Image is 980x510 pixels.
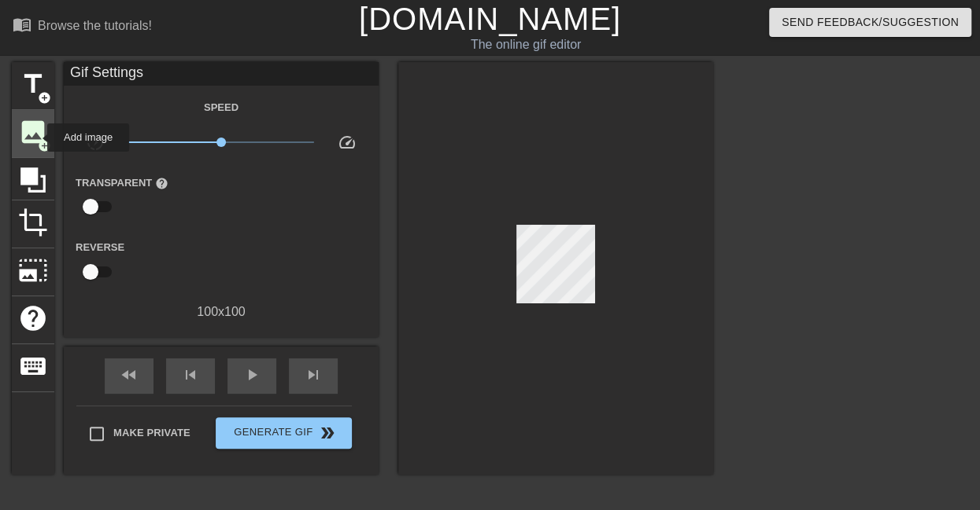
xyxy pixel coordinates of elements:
[64,303,379,321] div: 100 x 100
[782,13,959,32] span: Send Feedback/Suggestion
[18,351,48,381] span: keyboard
[64,62,379,86] div: Gif Settings
[18,207,48,237] span: crop
[13,15,31,34] span: menu_book
[86,133,105,152] span: slow_motion_video
[76,175,168,191] label: Transparent
[242,365,261,384] span: play_arrow
[338,133,357,152] span: speed
[216,417,352,449] button: Generate Gif
[204,100,239,116] label: Speed
[38,91,51,105] span: add_circle
[38,139,51,152] span: add_circle
[359,2,621,36] a: [DOMAIN_NAME]
[304,365,323,384] span: skip_next
[76,240,124,255] label: Reverse
[18,303,48,333] span: help
[769,8,971,37] button: Send Feedback/Suggestion
[18,117,48,147] span: image
[155,177,168,190] span: help
[18,69,48,99] span: title
[335,35,717,54] div: The online gif editor
[181,365,200,384] span: skip_previous
[13,15,152,39] a: Browse the tutorials!
[18,255,48,285] span: photo_size_select_large
[38,19,152,32] div: Browse the tutorials!
[222,424,346,442] span: Generate Gif
[318,424,337,442] span: double_arrow
[113,425,190,441] span: Make Private
[120,365,139,384] span: fast_rewind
